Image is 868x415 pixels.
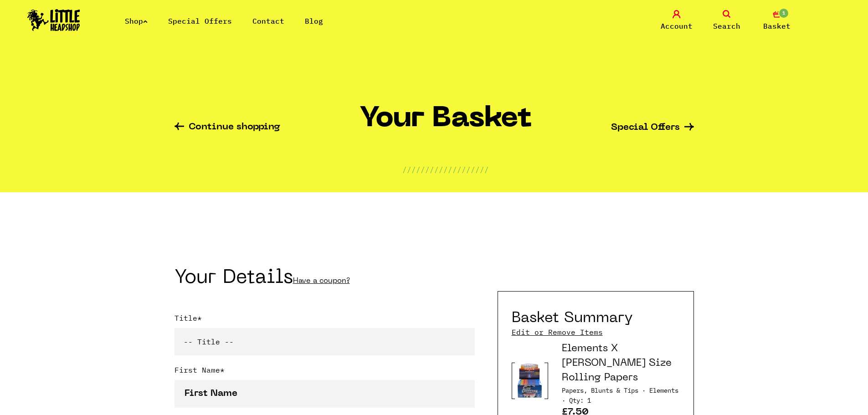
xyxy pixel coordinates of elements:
label: First Name [175,364,475,380]
a: Continue shopping [175,123,280,133]
img: Little Head Shop Logo [27,9,80,31]
a: 1 Basket [754,10,800,31]
input: First Name [175,380,475,408]
span: Search [713,20,740,31]
a: Contact [252,16,284,26]
a: Shop [125,16,148,26]
span: Category [562,386,646,395]
span: Account [661,20,693,31]
label: Title [175,313,475,328]
a: Special Offers [168,16,232,26]
h2: Basket Summary [512,310,633,327]
span: Basket [763,20,791,31]
a: Special Offers [611,123,694,133]
a: Search [704,10,750,31]
span: Quantity [569,396,591,405]
a: Edit or Remove Items [512,327,603,337]
a: Blog [305,16,323,26]
span: 1 [778,8,789,19]
h2: Your Details [175,270,475,290]
img: Product [515,362,544,399]
h1: Your Basket [360,103,532,141]
a: Have a coupon? [293,277,350,285]
p: /////////////////// [402,164,489,175]
a: Elements X [PERSON_NAME] Size Rolling Papers [562,344,672,383]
